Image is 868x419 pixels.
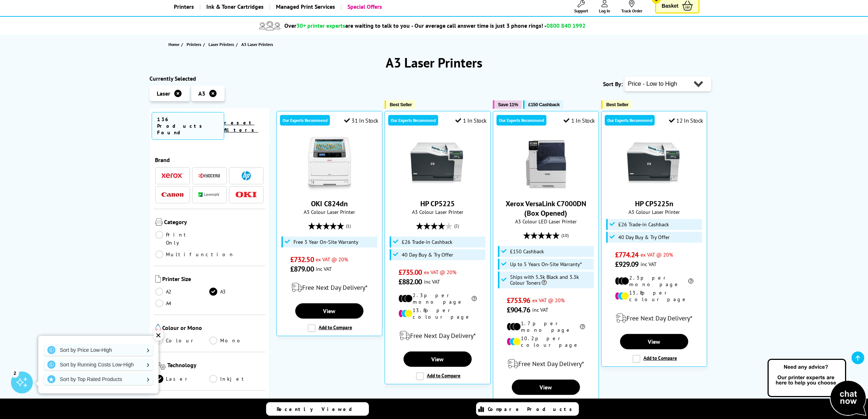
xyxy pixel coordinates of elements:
span: £904.76 [507,305,530,315]
span: Colour or Mono [163,324,264,333]
span: ex VAT @ 20% [424,269,456,276]
span: £879.00 [290,264,314,274]
li: 2.3p per mono page [398,292,477,305]
img: Technology [155,361,166,370]
a: Colour [155,337,210,345]
div: 31 In Stock [344,117,378,124]
span: £26 Trade-in Cashback [402,239,452,245]
span: Best Seller [606,102,628,107]
span: Printer Size [163,275,264,284]
a: Home [168,41,181,48]
button: Best Seller [385,100,416,109]
div: 12 In Stock [669,117,703,124]
span: £774.24 [615,250,639,260]
h1: A3 Laser Printers [150,54,719,71]
a: Inkjet [209,375,264,383]
img: OKI [235,192,257,198]
div: 1 In Stock [564,117,595,124]
img: Xerox VersaLink C7000DN (Box Opened) [519,137,573,192]
span: Save 11% [498,102,518,107]
span: Best Seller [390,102,412,107]
span: Ships with 5.3k Black and 3.3k Colour Toners [510,274,592,286]
label: Add to Compare [416,372,460,380]
span: (1) [346,219,351,233]
a: Laser [155,375,210,383]
span: Over are waiting to talk to you [284,22,410,29]
span: Category [164,218,264,227]
span: £732.50 [290,255,314,264]
div: 1 In Stock [455,117,487,124]
span: 136 Products Found [152,112,225,140]
a: Print Only [155,231,210,247]
a: A2 [155,288,210,296]
img: Kyocera [198,173,220,178]
a: OKI C824dn [302,186,357,193]
span: Sort By: [603,80,623,88]
a: Xerox VersaLink C7000DN (Box Opened) [506,199,586,218]
span: Recently Viewed [277,406,360,412]
span: A3 [199,90,206,97]
a: Sort by Price Low-High [44,344,153,356]
span: A3 Laser Printers [241,42,273,47]
label: Add to Compare [632,355,677,363]
a: OKI C824dn [311,199,348,208]
span: (10) [561,228,569,242]
span: Log In [599,8,610,14]
span: £150 Cashback [510,249,544,254]
div: Currently Selected [150,75,269,82]
div: Our Experts Recommend [280,115,330,126]
span: Brand [155,156,264,164]
button: Save 11% [493,100,522,109]
span: Free 3 Year On-Site Warranty [293,239,358,245]
div: Our Experts Recommend [388,115,438,126]
a: reset filters [224,119,258,133]
div: modal_delivery [389,326,487,346]
span: Up to 5 Years On-Site Warranty* [510,261,582,267]
a: View [295,303,363,319]
span: £735.00 [398,268,422,277]
span: A3 Colour LED Laser Printer [497,218,595,225]
img: HP CP5225n [627,137,682,192]
a: View [404,351,471,367]
span: £26 Trade-in Cashback [618,222,669,227]
img: Lexmark [198,192,220,197]
div: 2 [11,369,19,377]
span: (2) [455,219,459,233]
label: Add to Compare [308,324,352,332]
span: A3 Colour Laser Printer [605,208,703,215]
button: Best Seller [601,100,632,109]
span: 30+ printer experts [296,22,345,29]
span: ex VAT @ 20% [641,251,673,258]
div: Our Experts Recommend [497,115,546,126]
a: View [620,334,688,349]
span: inc VAT [316,265,332,272]
div: Our Experts Recommend [605,115,655,126]
a: A4 [155,299,210,307]
a: HP [235,171,257,180]
a: HP CP5225 [410,186,465,193]
li: 2.3p per mono page [615,274,693,288]
a: Mono [209,337,264,345]
img: Canon [161,192,183,197]
a: HP CP5225 [421,199,455,208]
a: Kyocera [198,171,220,180]
div: modal_delivery [280,277,378,298]
span: Technology [167,361,264,371]
span: Support [574,8,588,14]
span: £753.96 [507,296,530,305]
span: £150 Cashback [528,102,560,107]
a: Xerox VersaLink C7000DN (Box Opened) [519,186,573,193]
li: 1.7p per mono page [507,320,585,333]
a: HP CP5225n [635,199,673,208]
img: Category [155,218,163,226]
a: Multifunction [155,250,235,258]
a: Sort by Running Costs Low-High [44,359,153,370]
span: inc VAT [532,306,548,313]
a: Compare Products [476,402,579,416]
img: OKI C824dn [302,137,357,192]
a: Printers [187,41,203,48]
span: 0800 840 1992 [546,22,585,29]
span: Compare Products [488,406,576,412]
span: ex VAT @ 20% [316,256,348,263]
span: 40 Day Buy & Try Offer [402,252,453,258]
